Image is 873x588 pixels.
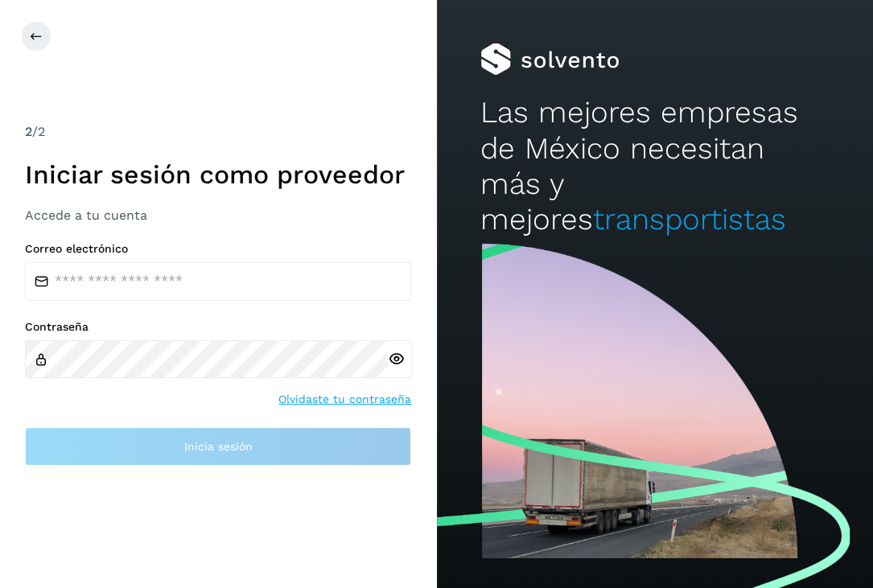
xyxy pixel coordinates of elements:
span: transportistas [593,202,786,236]
span: Inicia sesión [184,441,253,452]
div: /2 [25,122,411,142]
h2: Las mejores empresas de México necesitan más y mejores [480,95,830,238]
label: Correo electrónico [25,242,411,256]
h3: Accede a tu cuenta [25,208,411,223]
button: Inicia sesión [25,427,411,466]
h1: Iniciar sesión como proveedor [25,159,411,190]
label: Contraseña [25,320,411,334]
span: 2 [25,124,32,139]
a: Olvidaste tu contraseña [278,391,411,408]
